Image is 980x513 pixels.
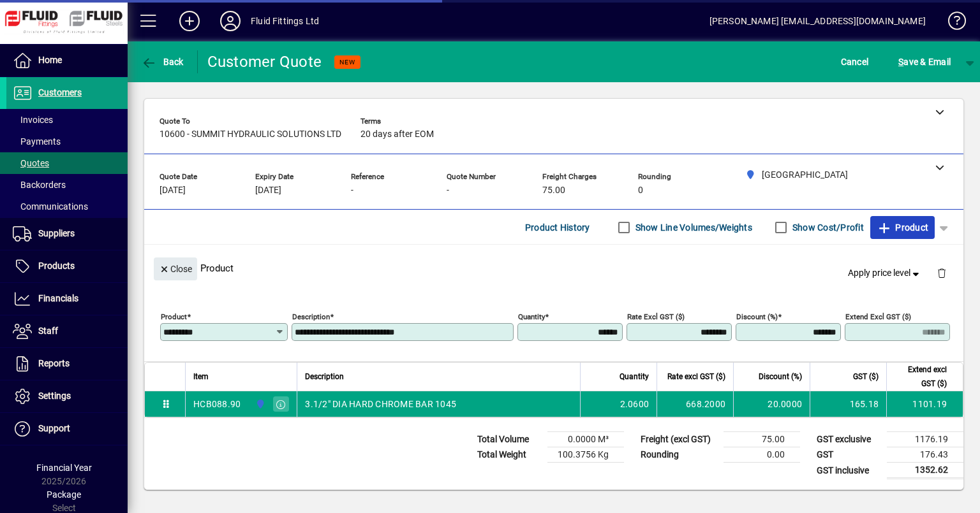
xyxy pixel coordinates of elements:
[13,115,53,125] span: Invoices
[6,45,128,76] a: Home
[6,348,128,380] a: Reports
[447,185,449,196] span: -
[898,52,951,72] span: ave & Email
[255,185,281,196] span: [DATE]
[292,312,330,321] mat-label: Description
[13,158,49,168] span: Quotes
[518,312,545,321] mat-label: Quantity
[6,196,128,217] a: Communications
[193,398,241,410] div: HCB088.90
[843,262,927,285] button: Apply price level
[667,370,725,384] span: Rate excl GST ($)
[6,283,128,315] a: Financials
[161,312,187,321] mat-label: Product
[38,391,71,401] span: Settings
[520,216,595,239] button: Product History
[13,201,88,212] span: Communications
[159,259,192,280] span: Close
[709,11,926,31] div: [PERSON_NAME] [EMAIL_ADDRESS][DOMAIN_NAME]
[207,52,322,72] div: Customer Quote
[542,185,565,196] span: 75.00
[13,136,61,147] span: Payments
[733,391,810,417] td: 20.0000
[141,57,184,67] span: Back
[736,312,778,321] mat-label: Discount (%)
[339,58,355,66] span: NEW
[547,447,624,463] td: 100.3756 Kg
[6,218,128,250] a: Suppliers
[634,432,724,447] td: Freight (excl GST)
[810,432,887,447] td: GST exclusive
[154,257,197,280] button: Close
[38,293,78,303] span: Financials
[360,129,434,140] span: 20 days after EOM
[620,370,649,384] span: Quantity
[759,370,802,384] span: Discount (%)
[471,432,547,447] td: Total Volume
[887,463,963,479] td: 1352.62
[892,50,957,73] button: Save & Email
[251,11,319,31] div: Fluid Fittings Ltd
[810,463,887,479] td: GST inclusive
[810,447,887,463] td: GST
[6,174,128,196] a: Backorders
[169,10,210,33] button: Add
[898,57,903,67] span: S
[160,129,341,140] span: 10600 - SUMMIT HYDRAULIC SOLUTIONS LTD
[38,358,70,368] span: Reports
[210,10,251,33] button: Profile
[38,55,62,65] span: Home
[724,432,800,447] td: 75.00
[838,50,872,73] button: Cancel
[6,380,128,412] a: Settings
[38,326,58,336] span: Staff
[351,185,353,196] span: -
[6,413,128,445] a: Support
[848,266,922,280] span: Apply price level
[845,312,911,321] mat-label: Extend excl GST ($)
[305,398,456,410] span: 3.1/2" DIA HARD CHROME BAR 1045
[38,228,75,238] span: Suppliers
[634,447,724,463] td: Rounding
[47,489,81,500] span: Package
[638,185,643,196] span: 0
[144,245,963,291] div: Product
[38,87,82,98] span: Customers
[841,52,869,72] span: Cancel
[810,391,886,417] td: 165.18
[790,221,864,234] label: Show Cost/Profit
[6,315,128,347] a: Staff
[471,447,547,463] td: Total Weight
[887,447,963,463] td: 176.43
[138,50,187,73] button: Back
[38,423,70,433] span: Support
[525,217,590,238] span: Product History
[305,370,344,384] span: Description
[926,267,957,278] app-page-header-button: Delete
[665,398,725,410] div: 668.2000
[13,180,66,190] span: Backorders
[38,261,75,271] span: Products
[6,131,128,152] a: Payments
[6,109,128,131] a: Invoices
[6,152,128,174] a: Quotes
[620,398,650,410] span: 2.0600
[886,391,963,417] td: 1101.19
[895,363,947,391] span: Extend excl GST ($)
[252,397,267,411] span: AUCKLAND
[939,3,964,44] a: Knowledge Base
[724,447,800,463] td: 0.00
[193,370,209,384] span: Item
[151,263,200,274] app-page-header-button: Close
[887,432,963,447] td: 1176.19
[853,370,879,384] span: GST ($)
[877,217,928,238] span: Product
[870,216,935,239] button: Product
[627,312,685,321] mat-label: Rate excl GST ($)
[926,257,957,288] button: Delete
[633,221,752,234] label: Show Line Volumes/Weights
[128,50,198,73] app-page-header-button: Back
[6,250,128,282] a: Products
[36,463,92,473] span: Financial Year
[547,432,624,447] td: 0.0000 M³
